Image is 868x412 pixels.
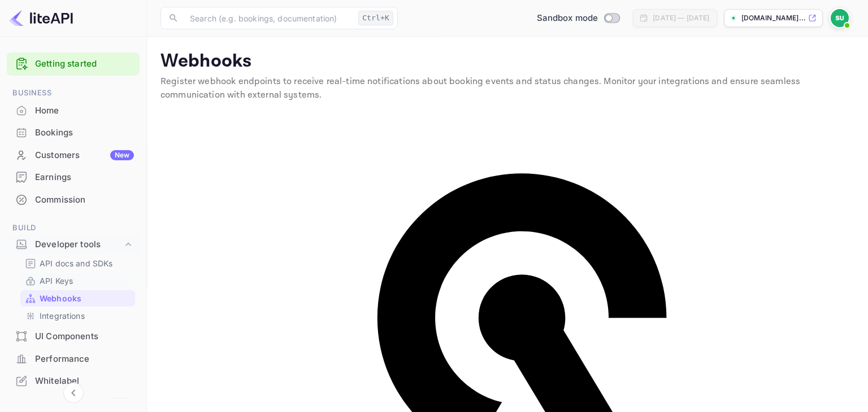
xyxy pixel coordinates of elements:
div: Bookings [7,122,140,144]
button: Collapse navigation [63,383,84,403]
div: Switch to Production mode [532,12,624,25]
a: UI Components [7,326,140,347]
a: Performance [7,348,140,369]
div: Ctrl+K [358,11,393,25]
a: Whitelabel [7,370,140,391]
div: Customers [35,149,134,162]
div: Developer tools [7,235,140,255]
a: Home [7,100,140,121]
span: Business [7,87,140,99]
a: CustomersNew [7,144,140,165]
div: Performance [7,348,140,370]
div: New [110,150,134,160]
div: Commission [35,194,134,207]
a: Integrations [25,310,131,322]
p: Register webhook endpoints to receive real-time notifications about booking events and status cha... [160,75,854,102]
a: Webhooks [25,292,131,304]
div: UI Components [35,330,134,343]
div: [DATE] — [DATE] [653,13,709,23]
input: Search (e.g. bookings, documentation) [183,7,354,29]
span: Sandbox mode [537,12,598,25]
div: Performance [35,353,134,366]
p: API Keys [40,275,73,287]
p: Integrations [40,310,85,322]
span: Build [7,222,140,234]
a: API docs and SDKs [25,257,131,269]
div: Webhooks [20,290,135,306]
div: Earnings [7,166,140,189]
a: Earnings [7,166,140,187]
div: Whitelabel [7,370,140,392]
p: API docs and SDKs [40,257,113,269]
img: LiteAPI logo [9,9,73,27]
p: Webhooks [40,292,81,304]
a: Bookings [7,122,140,143]
div: API docs and SDKs [20,255,135,271]
div: Bookings [35,126,134,139]
div: Getting started [7,52,140,76]
a: Getting started [35,58,134,71]
a: Commission [7,189,140,210]
a: API Keys [25,275,131,287]
div: Home [35,104,134,117]
div: Whitelabel [35,375,134,388]
div: Earnings [35,171,134,184]
p: Webhooks [160,50,854,73]
img: Sunshine User [831,9,849,27]
div: Home [7,100,140,122]
p: [DOMAIN_NAME]... [741,13,806,23]
div: CustomersNew [7,144,140,166]
div: API Keys [20,273,135,289]
div: Developer tools [35,238,123,251]
div: UI Components [7,326,140,348]
div: Integrations [20,308,135,324]
div: Commission [7,189,140,211]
